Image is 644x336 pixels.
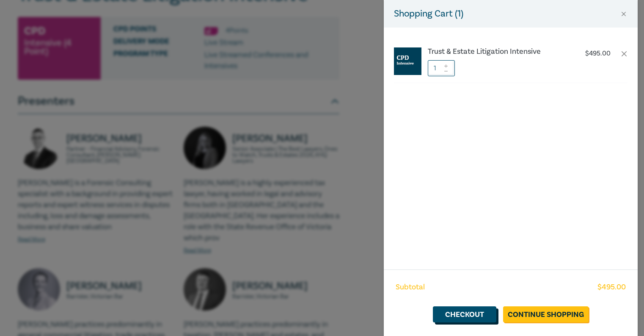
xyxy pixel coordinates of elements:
a: Checkout [433,306,496,322]
img: CPD%20Intensive.jpg [394,47,421,75]
span: $ 495.00 [597,282,626,293]
h5: Shopping Cart ( 1 ) [394,7,463,21]
button: Close [620,10,627,18]
a: Trust & Estate Litigation Intensive [428,47,568,56]
p: $ 495.00 [585,50,611,58]
span: Subtotal [396,282,425,293]
input: 1 [428,60,455,76]
a: Continue Shopping [503,306,589,322]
